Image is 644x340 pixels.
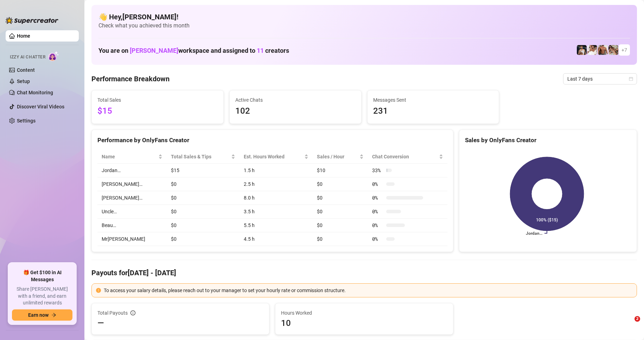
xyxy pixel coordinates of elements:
span: 0 % [372,180,383,188]
div: To access your salary details, please reach out to your manager to set your hourly rate or commis... [104,287,632,294]
button: Earn nowarrow-right [12,309,72,321]
td: 2.5 h [240,177,313,191]
h4: 👋 Hey, [PERSON_NAME] ! [98,12,630,22]
span: Share [PERSON_NAME] with a friend, and earn unlimited rewards [12,286,72,307]
span: $15 [97,105,218,118]
a: Home [17,33,30,39]
div: Performance by OnlyFans Creator [97,136,447,145]
span: 102 [235,105,356,118]
span: Hours Worked [281,309,447,317]
td: $0 [167,205,240,219]
img: Chris [577,45,587,55]
td: $0 [313,191,368,205]
td: [PERSON_NAME]… [97,191,167,205]
td: $0 [167,232,240,246]
td: Uncle… [97,205,167,219]
span: 231 [373,105,493,118]
span: arrow-right [51,313,56,317]
div: Est. Hours Worked [244,153,303,160]
td: $0 [313,177,368,191]
img: David [598,45,608,55]
td: 4.5 h [240,232,313,246]
span: info-circle [130,310,135,315]
td: Mr[PERSON_NAME] [97,232,167,246]
div: Sales by OnlyFans Creator [465,136,631,145]
span: Earn now [28,312,49,318]
span: — [97,317,104,329]
td: [PERSON_NAME]… [97,177,167,191]
a: Settings [17,118,36,124]
th: Chat Conversion [368,150,447,164]
td: $15 [167,164,240,177]
h1: You are on workspace and assigned to creators [98,47,289,55]
span: Total Payouts [97,309,128,317]
th: Name [97,150,167,164]
span: Last 7 days [567,74,633,84]
span: 33 % [372,166,383,174]
h4: Payouts for [DATE] - [DATE] [91,268,637,278]
span: Name [102,153,157,160]
span: 11 [257,47,264,54]
span: Active Chats [235,96,356,104]
td: $10 [313,164,368,177]
span: Messages Sent [373,96,493,104]
td: 8.0 h [240,191,313,205]
img: logo-BBDzfeDw.svg [6,17,58,24]
td: $0 [313,219,368,232]
span: 🎁 Get $100 in AI Messages [12,269,72,283]
td: $0 [313,205,368,219]
span: 2 [635,316,640,322]
a: Chat Monitoring [17,90,53,95]
iframe: Intercom live chat [620,316,637,333]
td: Beau… [97,219,167,232]
img: AI Chatter [48,51,59,61]
td: 5.5 h [240,219,313,232]
td: $0 [167,177,240,191]
span: 0 % [372,235,383,243]
span: Izzy AI Chatter [10,54,45,61]
span: calendar [629,77,633,81]
td: 3.5 h [240,205,313,219]
span: 0 % [372,194,383,202]
td: $0 [167,219,240,232]
span: Chat Conversion [372,153,437,160]
span: exclamation-circle [96,288,101,293]
a: Setup [17,78,30,84]
img: Jake [587,45,597,55]
a: Content [17,67,35,73]
text: Jordan… [526,231,542,236]
span: 10 [281,317,447,329]
span: 0 % [372,221,383,229]
th: Total Sales & Tips [167,150,240,164]
td: Jordan… [97,164,167,177]
span: Total Sales & Tips [171,153,230,160]
a: Discover Viral Videos [17,104,64,109]
span: Total Sales [97,96,218,104]
span: + 7 [621,46,627,54]
img: Uncle [608,45,618,55]
th: Sales / Hour [313,150,368,164]
span: [PERSON_NAME] [130,47,178,54]
span: 0 % [372,208,383,215]
td: 1.5 h [240,164,313,177]
td: $0 [313,232,368,246]
td: $0 [167,191,240,205]
span: Check what you achieved this month [98,22,630,30]
h4: Performance Breakdown [91,74,170,84]
span: Sales / Hour [317,153,358,160]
